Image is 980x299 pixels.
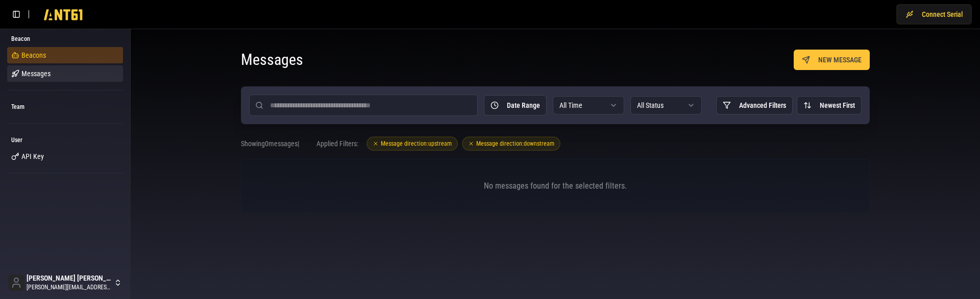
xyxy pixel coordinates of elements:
[484,95,547,116] button: Date Range
[7,47,123,63] a: Beacons
[7,31,123,47] div: Beacon
[7,148,123,165] a: API Key
[797,96,862,114] button: Newest First
[896,4,972,25] button: Connect Serial
[7,65,123,82] a: Messages
[794,50,870,70] button: NEW MESSAGE
[507,100,540,110] span: Date Range
[21,151,44,162] span: API Key
[366,136,458,151] div: Message direction: upstream
[241,139,314,149] span: Showing 0 message s |
[7,132,123,148] div: User
[7,99,123,115] div: Team
[21,68,51,79] span: Messages
[316,139,358,149] span: Applied Filters:
[241,51,303,69] h1: Messages
[27,274,112,283] span: [PERSON_NAME] [PERSON_NAME]
[716,96,793,114] button: Advanced Filters
[241,180,869,192] p: No messages found for the selected filters.
[4,270,126,295] button: [PERSON_NAME] [PERSON_NAME][PERSON_NAME][EMAIL_ADDRESS][DOMAIN_NAME]
[21,50,46,60] span: Beacons
[27,283,112,291] span: [PERSON_NAME][EMAIL_ADDRESS][DOMAIN_NAME]
[462,136,560,151] div: Message direction: downstream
